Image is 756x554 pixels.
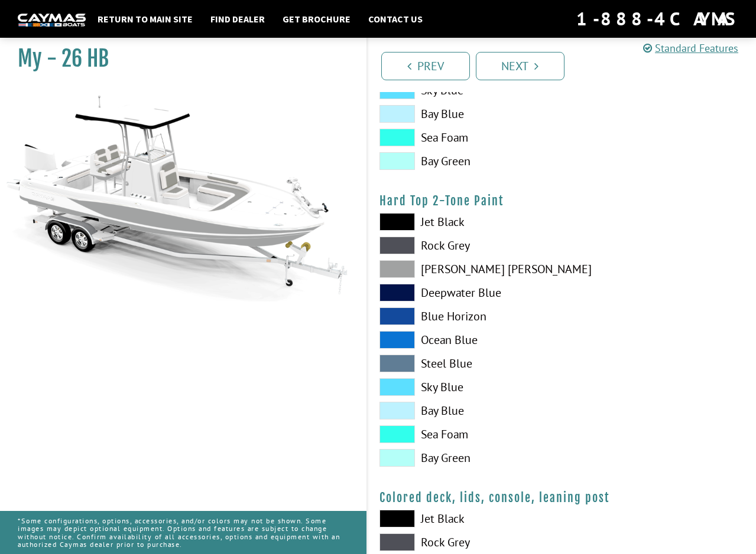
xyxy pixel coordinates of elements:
label: Blue Horizon [379,307,550,325]
h1: My - 26 HB [18,45,337,72]
label: Jet Black [379,510,550,527]
label: Jet Black [379,213,550,231]
label: Bay Blue [379,402,550,419]
a: Find Dealer [205,11,271,27]
h4: Colored deck, lids, console, leaning post [379,490,745,505]
h4: Hard Top 2-Tone Paint [379,194,745,208]
img: white-logo-c9c8dbefe5ff5ceceb0f0178aa75bf4bb51f6bca0971e226c86eb53dfe498488.png [18,14,86,26]
label: Bay Green [379,449,550,467]
label: Rock Grey [379,237,550,254]
div: 1-888-4CAYMAS [576,6,738,32]
a: Standard Features [643,41,738,55]
a: Prev [381,52,470,80]
p: *Some configurations, options, accessories, and/or colors may not be shown. Some images may depic... [18,511,349,554]
label: Bay Blue [379,105,550,123]
label: Deepwater Blue [379,284,550,301]
a: Contact Us [362,11,429,27]
a: Get Brochure [277,11,356,27]
label: Sea Foam [379,425,550,443]
label: Rock Grey [379,533,550,551]
a: Next [476,52,564,80]
a: Return to main site [92,11,199,27]
label: Ocean Blue [379,331,550,349]
label: Sea Foam [379,129,550,146]
label: Bay Green [379,152,550,170]
label: Steel Blue [379,355,550,372]
label: [PERSON_NAME] [PERSON_NAME] [379,260,550,278]
label: Sky Blue [379,378,550,396]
